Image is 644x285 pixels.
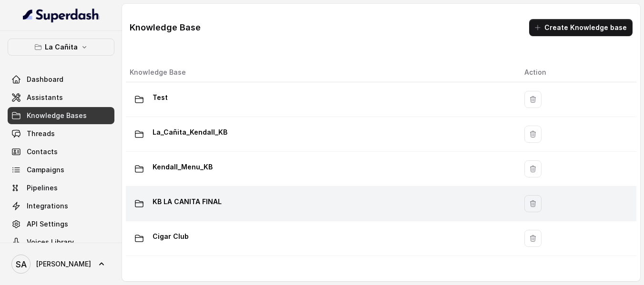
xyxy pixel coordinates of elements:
[126,63,517,82] th: Knowledge Base
[8,234,114,251] a: Voices Library
[16,259,27,269] text: SA
[8,197,114,215] a: Integrations
[27,93,63,102] span: Assistants
[8,125,114,142] a: Threads
[27,201,68,211] span: Integrations
[153,159,213,175] p: Kendall_Menu_KB
[8,251,114,277] a: [PERSON_NAME]
[153,229,189,244] p: Cigar Club
[8,107,114,124] a: Knowledge Bases
[27,147,58,157] span: Contacts
[8,161,114,178] a: Campaigns
[36,259,91,269] span: [PERSON_NAME]
[27,75,63,84] span: Dashboard
[45,41,78,53] p: La Cañita
[8,179,114,197] a: Pipelines
[27,129,55,138] span: Threads
[27,165,64,175] span: Campaigns
[8,89,114,106] a: Assistants
[27,237,74,247] span: Voices Library
[27,183,58,193] span: Pipelines
[8,216,114,233] a: API Settings
[153,125,227,140] p: La_Cañita_Kendall_KB
[8,71,114,88] a: Dashboard
[27,219,68,229] span: API Settings
[8,143,114,160] a: Contacts
[27,111,87,120] span: Knowledge Bases
[130,20,201,35] h1: Knowledge Base
[8,39,114,56] button: La Cañita
[153,194,222,209] p: KB LA CANITA FINAL
[153,90,168,105] p: Test
[529,19,633,36] button: Create Knowledge base
[23,8,100,23] img: light.svg
[517,63,636,82] th: Action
